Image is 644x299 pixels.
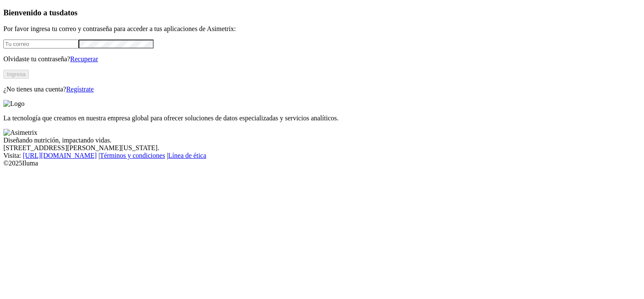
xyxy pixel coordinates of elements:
[3,40,79,48] input: Tu correo
[100,152,165,159] a: Términos y condiciones
[3,70,29,79] button: Ingresa
[168,152,206,159] a: Línea de ética
[3,152,641,159] div: Visita : | |
[23,152,97,159] a: [URL][DOMAIN_NAME]
[3,8,641,17] h3: Bienvenido a tus
[3,85,641,93] p: ¿No tienes una cuenta?
[3,159,641,167] div: © 2025 Iluma
[3,137,641,144] div: Diseñando nutrición, impactando vidas.
[59,8,78,17] span: datos
[66,85,94,93] a: Regístrate
[3,100,25,108] img: Logo
[3,144,641,152] div: [STREET_ADDRESS][PERSON_NAME][US_STATE].
[3,129,37,137] img: Asimetrix
[3,114,641,122] p: La tecnología que creamos en nuestra empresa global para ofrecer soluciones de datos especializad...
[70,55,98,63] a: Recuperar
[3,25,641,33] p: Por favor ingresa tu correo y contraseña para acceder a tus aplicaciones de Asimetrix:
[3,55,641,63] p: Olvidaste tu contraseña?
